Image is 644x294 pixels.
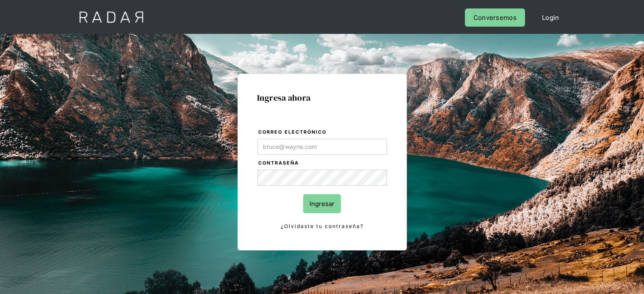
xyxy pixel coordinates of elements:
a: ¿Olvidaste tu contraseña? [257,222,387,231]
label: Correo electrónico [258,128,387,137]
a: Login [533,8,568,27]
a: Conversemos [465,8,525,27]
label: Contraseña [258,159,387,168]
input: bruce@wayne.com [257,139,387,155]
input: Ingresar [303,194,341,213]
form: Login Form [257,128,387,231]
h1: Ingresa ahora [257,93,387,102]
